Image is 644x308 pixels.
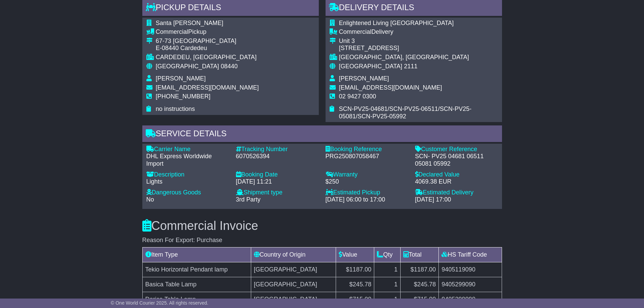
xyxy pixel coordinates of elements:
[326,196,408,204] div: [DATE] 06:00 to 17:00
[251,277,336,292] td: [GEOGRAPHIC_DATA]
[339,38,498,45] div: Unit 3
[142,247,251,262] td: Item Type
[326,178,408,186] div: $250
[111,300,209,306] span: © One World Courier 2025. All rights reserved.
[400,262,438,277] td: $1187.00
[374,247,401,262] td: Qty
[326,153,408,160] div: PRG250807058467
[146,153,229,167] div: DHL Express Worldwide Import
[336,277,374,292] td: $245.78
[339,63,402,70] span: [GEOGRAPHIC_DATA]
[221,63,238,70] span: 08440
[251,262,336,277] td: [GEOGRAPHIC_DATA]
[142,237,502,244] div: Reason For Export: Purchase
[400,277,438,292] td: $245.78
[326,171,408,179] div: Warranty
[439,247,502,262] td: HS Tariff Code
[142,219,502,233] h3: Commercial Invoice
[415,189,498,196] div: Estimated Delivery
[339,93,376,100] span: 02 9427 0300
[339,45,498,52] div: [STREET_ADDRESS]
[146,171,229,179] div: Description
[339,75,389,82] span: [PERSON_NAME]
[439,262,502,277] td: 9405119090
[156,45,259,52] div: E-08440 Cardedeu
[236,189,319,196] div: Shipment type
[142,125,502,144] div: Service Details
[236,146,319,153] div: Tracking Number
[142,262,251,277] td: Tekio Horizontal Pendant lamp
[156,84,259,91] span: [EMAIL_ADDRESS][DOMAIN_NAME]
[336,292,374,307] td: $715.00
[339,84,442,91] span: [EMAIL_ADDRESS][DOMAIN_NAME]
[142,277,251,292] td: Basica Table Lamp
[374,262,401,277] td: 1
[156,105,195,112] span: no instructions
[251,292,336,307] td: [GEOGRAPHIC_DATA]
[374,292,401,307] td: 1
[404,63,418,70] span: 2111
[326,189,408,196] div: Estimated Pickup
[156,38,259,45] div: 67-73 [GEOGRAPHIC_DATA]
[236,178,319,186] div: [DATE] 11:21
[339,28,498,36] div: Delivery
[236,153,319,160] div: 6070526394
[251,247,336,262] td: Country of Origin
[339,105,472,120] span: SCN-PV25-04681/SCN-PV25-06511/SCN-PV25-05081/SCN-PV25-05992
[339,54,498,61] div: [GEOGRAPHIC_DATA], [GEOGRAPHIC_DATA]
[156,63,219,70] span: [GEOGRAPHIC_DATA]
[146,146,229,153] div: Carrier Name
[236,171,319,179] div: Booking Date
[156,54,259,61] div: CARDEDEU, [GEOGRAPHIC_DATA]
[415,153,498,167] div: SCN- PV25 04681 06511 05081 05992
[336,247,374,262] td: Value
[146,178,229,186] div: Lights
[236,196,261,203] span: 3rd Party
[326,146,408,153] div: Booking Reference
[415,178,498,186] div: 4069.38 EUR
[339,20,454,26] span: Enlightened Living [GEOGRAPHIC_DATA]
[339,28,372,35] span: Commercial
[374,277,401,292] td: 1
[156,20,223,26] span: Santa [PERSON_NAME]
[439,292,502,307] td: 9405299090
[415,146,498,153] div: Customer Reference
[156,75,206,82] span: [PERSON_NAME]
[439,277,502,292] td: 9405299090
[415,171,498,179] div: Declared Value
[146,189,229,196] div: Dangerous Goods
[400,247,438,262] td: Total
[156,28,188,35] span: Commercial
[156,28,259,36] div: Pickup
[156,93,211,100] span: [PHONE_NUMBER]
[142,292,251,307] td: Dorica Table Lamp
[400,292,438,307] td: $715.00
[415,196,498,204] div: [DATE] 17:00
[146,196,154,203] span: No
[336,262,374,277] td: $1187.00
